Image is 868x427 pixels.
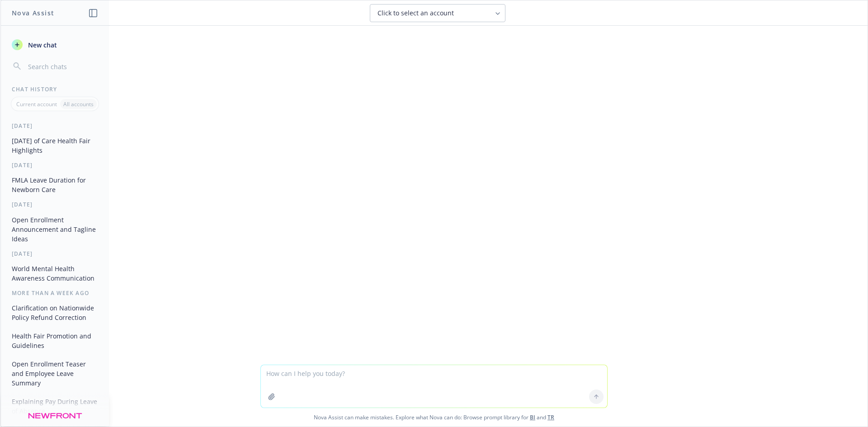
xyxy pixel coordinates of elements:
[8,133,102,158] button: [DATE] of Care Health Fair Highlights
[8,394,102,418] button: Explaining Pay During Leave of Absence
[1,85,109,93] div: Chat History
[1,161,109,169] div: [DATE]
[8,173,102,197] button: FMLA Leave Duration for Newborn Care
[8,328,102,353] button: Health Fair Promotion and Guidelines
[63,100,94,108] p: All accounts
[8,37,102,53] button: New chat
[547,413,554,421] a: TR
[1,250,109,258] div: [DATE]
[1,201,109,208] div: [DATE]
[12,8,54,18] h1: Nova Assist
[530,413,535,421] a: BI
[8,300,102,325] button: Clarification on Nationwide Policy Refund Correction
[16,100,57,108] p: Current account
[8,261,102,286] button: World Mental Health Awareness Communication
[4,408,864,427] span: Nova Assist can make mistakes. Explore what Nova can do: Browse prompt library for and
[1,289,109,297] div: More than a week ago
[1,122,109,130] div: [DATE]
[8,212,102,246] button: Open Enrollment Announcement and Tagline Ideas
[377,9,454,18] span: Click to select an account
[8,357,102,390] button: Open Enrollment Teaser and Employee Leave Summary
[370,4,505,22] button: Click to select an account
[26,40,57,50] span: New chat
[26,60,98,73] input: Search chats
